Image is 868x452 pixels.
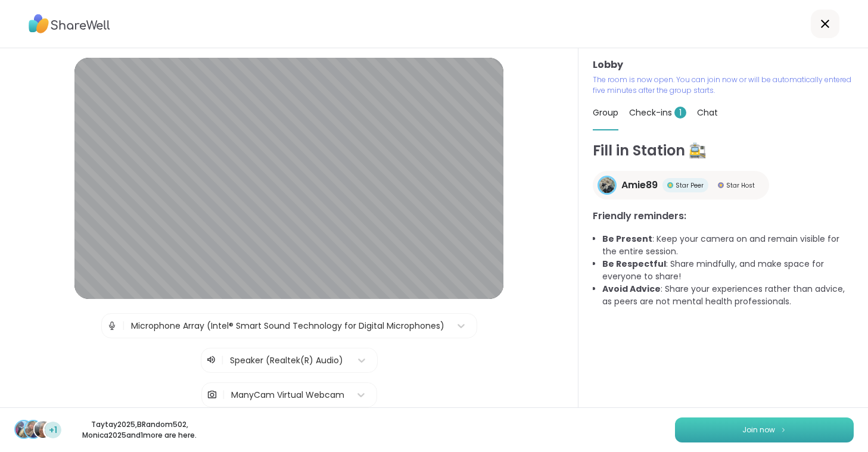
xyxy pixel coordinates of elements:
p: The room is now open. You can join now or will be automatically entered five minutes after the gr... [593,74,854,96]
img: Taytay2025 [15,421,32,438]
b: Be Respectful [602,258,666,270]
span: Star Peer [676,181,704,190]
p: Taytay2025 , BRandom502 , Monica2025 and 1 more are here. [73,419,206,441]
span: 1 [674,107,686,119]
h3: Friendly reminders: [593,209,854,223]
img: ShareWell Logomark [780,426,787,433]
span: Chat [697,107,718,119]
img: Microphone [107,314,117,338]
span: Star Host [726,181,755,190]
img: Star Peer [667,182,673,188]
img: ShareWell Logo [29,10,110,38]
li: : Keep your camera on and remain visible for the entire session. [602,233,854,258]
li: : Share your experiences rather than advice, as peers are not mental health professionals. [602,283,854,308]
span: | [221,353,224,367]
li: : Share mindfully, and make space for everyone to share! [602,258,854,283]
a: Amie89Amie89Star PeerStar PeerStar HostStar Host [593,171,769,199]
span: +1 [49,424,57,437]
span: Join now [742,425,775,435]
img: Camera [207,383,217,407]
span: | [122,314,125,338]
div: Microphone Array (Intel® Smart Sound Technology for Digital Microphones) [131,320,444,332]
img: Amie89 [599,177,615,193]
div: ManyCam Virtual Webcam [231,389,344,401]
span: Check-ins [629,107,686,119]
b: Avoid Advice [602,283,661,295]
span: Group [593,107,618,119]
img: BRandom502 [25,421,42,438]
h3: Lobby [593,58,854,72]
span: | [222,383,225,407]
span: Amie89 [621,178,658,192]
img: Star Host [718,182,724,188]
img: Monica2025 [35,421,51,438]
h1: Fill in Station 🚉 [593,140,854,161]
button: Join now [675,417,854,442]
b: Be Present [602,233,652,245]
